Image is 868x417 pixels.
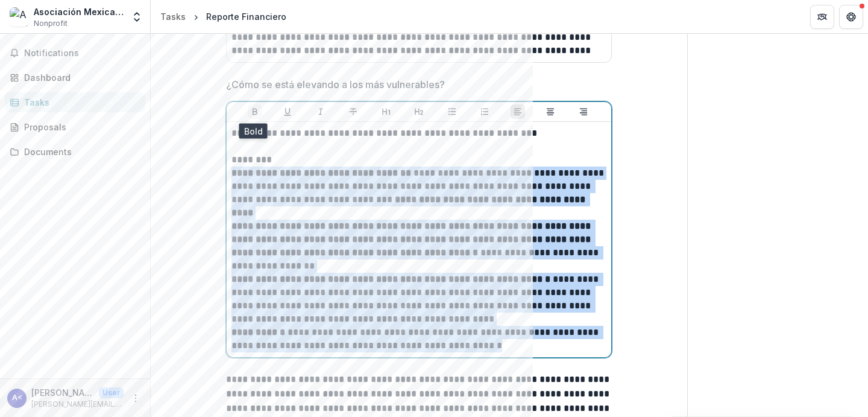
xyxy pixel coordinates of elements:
[156,8,291,25] nav: breadcrumb
[99,387,124,398] p: User
[5,43,145,63] button: Notifications
[810,5,834,29] button: Partners
[379,104,394,119] button: Heading 1
[576,104,591,119] button: Align Right
[511,104,525,119] button: Align Left
[24,145,136,158] div: Documents
[5,117,145,137] a: Proposals
[12,394,22,402] div: Alejandra Romero <alejandra.romero@amextra.org>
[543,104,558,119] button: Align Center
[24,96,136,109] div: Tasks
[31,399,124,410] p: [PERSON_NAME][EMAIL_ADDRESS][PERSON_NAME][DOMAIN_NAME]
[206,10,286,23] div: Reporte Financiero
[156,8,190,25] a: Tasks
[5,142,145,162] a: Documents
[160,10,186,23] div: Tasks
[128,391,143,406] button: More
[5,92,145,112] a: Tasks
[34,18,68,29] span: Nonprofit
[477,104,492,119] button: Ordered List
[31,386,94,399] p: [PERSON_NAME] <[PERSON_NAME][EMAIL_ADDRESS][PERSON_NAME][DOMAIN_NAME]>
[280,104,295,119] button: Underline
[34,5,124,18] div: Asociación Mexicana de Transformación Rural y Urbana A.C (Amextra, Inc.)
[24,71,136,84] div: Dashboard
[5,68,145,88] a: Dashboard
[24,121,136,133] div: Proposals
[10,7,29,27] img: Asociación Mexicana de Transformación Rural y Urbana A.C (Amextra, Inc.)
[128,5,145,29] button: Open entity switcher
[313,104,328,119] button: Italicize
[445,104,459,119] button: Bullet List
[346,104,360,119] button: Strike
[226,77,445,92] p: ¿Cómo se está elevando a los más vulnerables?
[839,5,863,29] button: Get Help
[248,104,262,119] button: Bold
[412,104,426,119] button: Heading 2
[24,48,140,59] span: Notifications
